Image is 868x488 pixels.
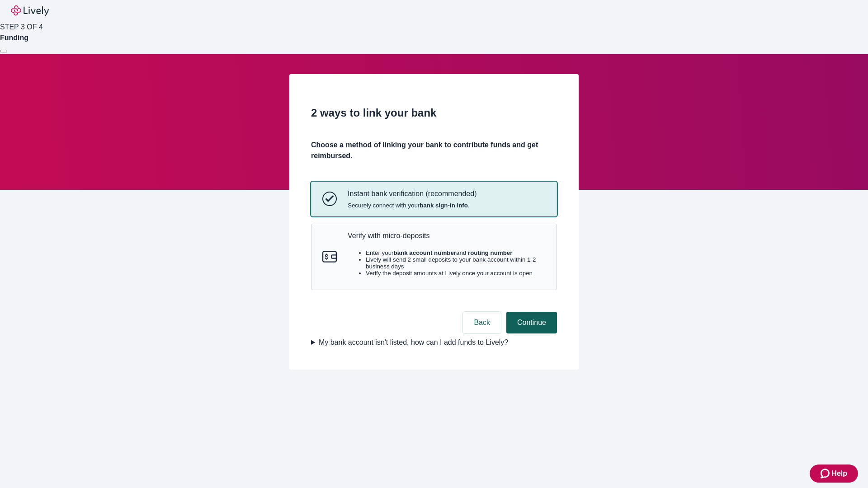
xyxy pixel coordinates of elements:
h2: 2 ways to link your bank [311,105,557,121]
button: Zendesk support iconHelp [810,465,858,483]
span: Help [831,468,847,479]
button: Instant bank verificationInstant bank verification (recommended)Securely connect with yourbank si... [311,182,557,216]
li: Lively will send 2 small deposits to your bank account within 1-2 business days [366,256,546,270]
p: Instant bank verification (recommended) [348,189,476,198]
strong: bank sign-in info [420,202,468,209]
h4: Choose a method of linking your bank to contribute funds and get reimbursed. [311,140,557,161]
svg: Instant bank verification [322,192,337,206]
button: Continue [506,312,557,333]
strong: bank account number [394,249,457,256]
summary: My bank account isn't listed, how can I add funds to Lively? [311,337,557,348]
img: Lively [11,5,49,16]
button: Micro-depositsVerify with micro-depositsEnter yourbank account numberand routing numberLively wil... [311,224,557,290]
p: Verify with micro-deposits [348,231,546,240]
button: Back [463,312,501,333]
svg: Zendesk support icon [821,468,831,479]
li: Verify the deposit amounts at Lively once your account is open [366,270,546,277]
strong: routing number [468,249,512,256]
svg: Micro-deposits [322,249,337,264]
span: Securely connect with your . [348,202,476,209]
li: Enter your and [366,249,546,256]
